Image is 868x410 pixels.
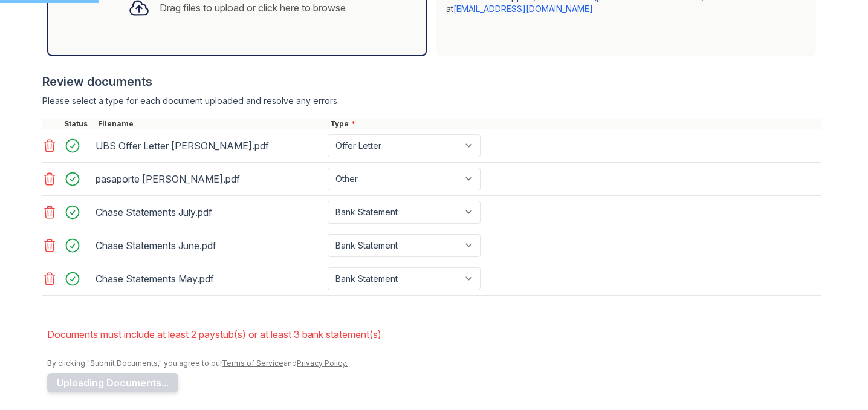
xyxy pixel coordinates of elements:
[96,203,323,222] div: Chase Statements July.pdf
[297,359,348,368] a: Privacy Policy.
[42,73,821,90] div: Review documents
[96,119,328,129] div: Filename
[453,4,593,14] a: [EMAIL_ADDRESS][DOMAIN_NAME]
[47,373,178,392] button: Uploading Documents...
[328,119,821,129] div: Type
[96,236,323,255] div: Chase Statements June.pdf
[47,359,821,368] div: By clicking "Submit Documents," you agree to our and
[96,136,323,155] div: UBS Offer Letter [PERSON_NAME].pdf
[47,322,821,347] li: Documents must include at least 2 paystub(s) or at least 3 bank statement(s)
[96,169,323,189] div: pasaporte [PERSON_NAME].pdf
[42,95,821,107] div: Please select a type for each document uploaded and resolve any errors.
[160,1,346,15] div: Drag files to upload or click here to browse
[222,359,283,368] a: Terms of Service
[96,269,323,288] div: Chase Statements May.pdf
[62,119,96,129] div: Status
